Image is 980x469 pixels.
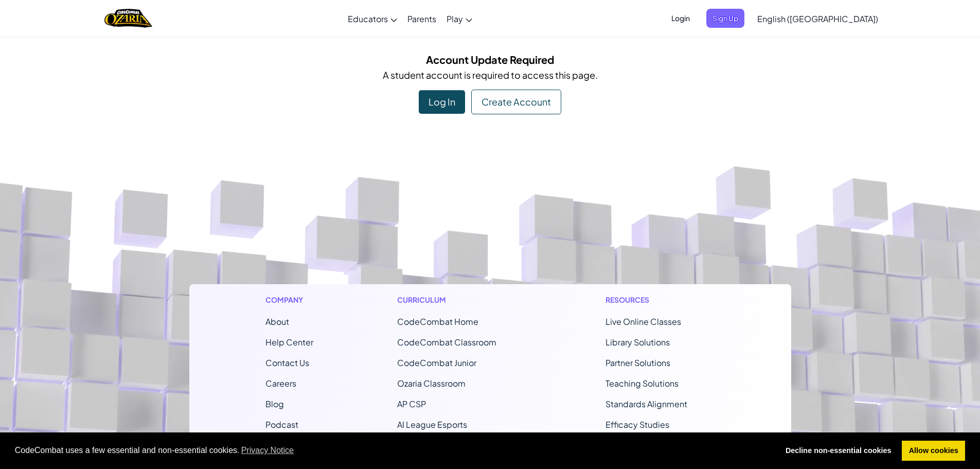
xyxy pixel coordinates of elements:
img: Home [104,8,152,29]
a: Ozaria Classroom [397,378,466,389]
span: Play [447,13,463,24]
h1: Resources [605,294,715,305]
a: deny cookies [778,441,898,461]
a: About [265,316,289,327]
a: Blog [265,398,284,409]
a: Partner Solutions [605,357,670,368]
a: Help Center [265,337,313,348]
span: Contact Us [265,357,309,368]
h1: Curriculum [397,294,522,305]
h5: Account Update Required [197,51,783,67]
a: Efficacy Studies [605,419,669,430]
a: Podcast [265,419,298,430]
a: allow cookies [902,441,965,461]
span: English ([GEOGRAPHIC_DATA]) [757,13,878,24]
button: Sign Up [706,9,744,28]
a: Parents [402,5,441,32]
a: Play [441,5,477,32]
button: Login [665,9,696,28]
a: AP CSP [397,398,426,409]
span: CodeCombat uses a few essential and non-essential cookies. [15,443,771,458]
a: Standards Alignment [605,398,687,409]
a: learn more about cookies [240,443,296,458]
h1: Company [265,294,313,305]
div: Log In [419,90,465,114]
span: Educators [348,13,388,24]
a: Careers [265,378,296,389]
a: Educators [343,5,402,32]
a: Library Solutions [605,337,670,348]
a: English ([GEOGRAPHIC_DATA]) [752,5,883,32]
a: Live Online Classes [605,316,681,327]
a: CodeCombat Classroom [397,337,496,348]
div: Create Account [471,90,561,114]
a: CodeCombat Junior [397,357,476,368]
span: CodeCombat Home [397,316,478,327]
a: Teaching Solutions [605,378,679,389]
p: A student account is required to access this page. [197,67,783,82]
a: Ozaria by CodeCombat logo [104,8,152,29]
a: AI League Esports [397,419,467,430]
